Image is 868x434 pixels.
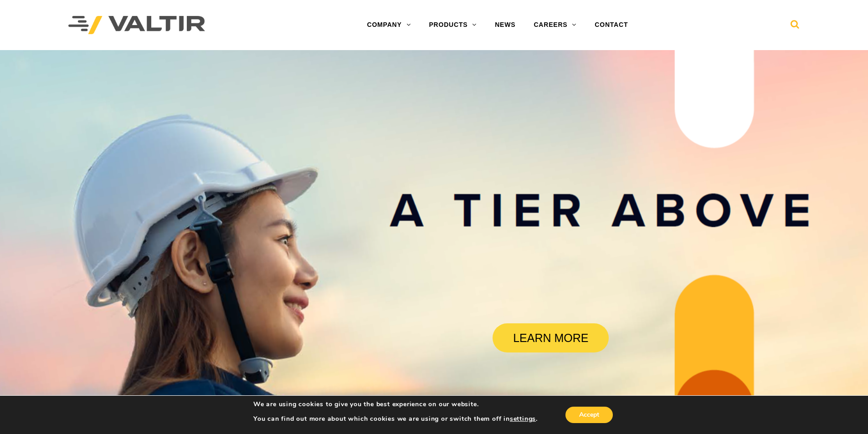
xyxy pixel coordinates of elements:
a: PRODUCTS [420,16,486,34]
p: We are using cookies to give you the best experience on our website. [253,400,538,408]
a: LEARN MORE [493,323,609,352]
a: COMPANY [358,16,420,34]
a: NEWS [486,16,524,34]
a: CONTACT [586,16,637,34]
p: You can find out more about which cookies we are using or switch them off in . [253,415,538,423]
button: settings [510,415,536,423]
button: Accept [565,407,613,423]
a: CAREERS [524,16,586,34]
img: Valtir [68,16,205,35]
